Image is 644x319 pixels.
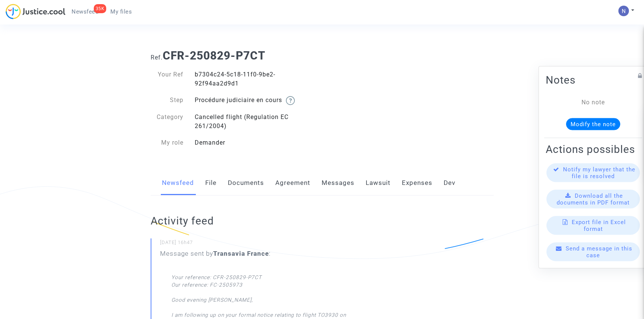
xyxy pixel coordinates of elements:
a: Lawsuit [366,171,391,195]
button: Modify the note [566,118,620,130]
h2: Actions possibles [546,142,641,156]
img: jc-logo.svg [6,4,66,19]
img: ACg8ocLbdXnmRFmzhNqwOPt_sjleXT1r-v--4sGn8-BO7_nRuDcVYw=s96-c [618,6,629,16]
a: Messages [322,171,354,195]
a: 35KNewsfeed [66,6,104,17]
div: Demander [189,138,322,147]
span: My files [110,8,132,15]
h2: Notes [546,73,641,86]
a: File [205,171,217,195]
div: Step [145,96,189,105]
span: Newsfeed [72,8,98,15]
div: My role [145,138,189,147]
img: help.svg [286,96,295,105]
span: Export file in Excel format [572,218,626,232]
b: Transavia France [213,250,269,257]
a: Documents [228,171,264,195]
div: 35K [94,4,107,13]
div: No note [557,98,629,107]
a: Expenses [402,171,432,195]
div: b7304c24-5c18-11f0-9be2-92f94aa2d9d1 [189,70,322,88]
div: Procédure judiciaire en cours [189,96,322,105]
div: Category [145,113,189,131]
b: CFR-250829-P7CT [163,49,266,62]
a: Newsfeed [162,171,194,195]
div: Cancelled flight (Regulation EC 261/2004) [189,113,322,131]
span: Send a message in this case [566,245,632,258]
span: Ref. [151,54,163,61]
span: Download all the documents in PDF format [557,192,630,206]
a: My files [104,6,138,17]
div: Your Ref [145,70,189,88]
span: Notify my lawyer that the file is resolved [563,166,635,179]
small: [DATE] 16h47 [160,239,357,249]
a: Dev [444,171,455,195]
h2: Activity feed [151,214,357,227]
a: Agreement [275,171,310,195]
